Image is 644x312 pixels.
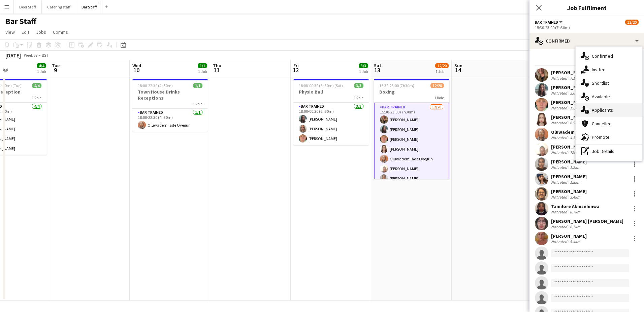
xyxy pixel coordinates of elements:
span: Thu [213,62,221,69]
div: Cancelled [576,117,642,130]
div: BST [42,53,49,58]
div: 15:30-23:00 (7h30m) [535,25,639,30]
div: Shortlist [576,76,642,90]
div: [PERSON_NAME] [551,233,587,239]
span: Fri [293,62,299,69]
div: 3.6km [569,90,582,96]
span: 12/20 [435,63,449,68]
span: 11 [212,66,221,74]
div: 1.8km [569,180,582,185]
div: [PERSON_NAME] [PERSON_NAME] [551,218,623,224]
div: Not rated [551,90,569,96]
h3: Job Fulfilment [529,3,644,12]
span: Sun [454,62,462,69]
div: 7.1km [569,76,582,81]
span: Bar trained [535,20,558,25]
div: 6.9km [569,120,582,125]
span: 1/1 [193,83,202,88]
span: 3/3 [359,63,368,68]
a: Edit [19,28,32,36]
span: 12 [292,66,299,74]
span: 14 [453,66,462,74]
span: 3/3 [354,83,363,88]
div: 6.7km [569,224,582,229]
div: 1 Job [436,69,448,74]
div: [PERSON_NAME] [551,70,587,76]
span: Comms [53,29,68,35]
span: Sat [374,62,381,69]
span: Week 37 [22,53,39,58]
div: Confirmed [529,33,644,49]
div: Not rated [551,224,569,229]
div: 4.3km [569,135,582,140]
div: Not rated [551,120,569,125]
div: [PERSON_NAME] [551,188,587,194]
div: [PERSON_NAME] [551,174,587,180]
span: 9 [51,66,60,74]
span: 15:30-23:00 (7h30m) [379,83,414,88]
div: Not rated [551,76,569,81]
button: Catering staff [42,0,76,14]
div: Not rated [551,165,569,170]
span: 18:00-00:30 (6h30m) (Sat) [299,83,343,88]
div: [PERSON_NAME] [551,84,587,90]
button: Bar Staff [76,0,102,14]
div: Not rated [551,239,569,244]
div: Tamilore Akinsehinwa [551,203,600,209]
app-card-role: Bar trained3/318:00-00:30 (6h30m)[PERSON_NAME][PERSON_NAME][PERSON_NAME] [293,103,369,145]
span: 10 [131,66,141,74]
div: Not rated [551,105,569,110]
span: Wed [132,62,141,69]
h3: Physio Ball [293,89,369,95]
a: Comms [50,28,71,36]
span: 1 Role [434,95,444,100]
span: 1 Role [32,95,41,100]
h3: Town House Drinks Receptions [132,89,208,101]
div: Not rated [551,180,569,185]
span: 1 Role [354,95,363,100]
span: Edit [22,29,29,35]
span: 1/1 [198,63,207,68]
button: Door Staff [14,0,42,14]
div: 5.4km [569,239,582,244]
span: Jobs [36,29,46,35]
app-job-card: 18:00-00:30 (6h30m) (Sat)3/3Physio Ball1 RoleBar trained3/318:00-00:30 (6h30m)[PERSON_NAME][PERSO... [293,79,369,145]
div: Invited [576,63,642,76]
span: 18:00-22:30 (4h30m) [138,83,173,88]
span: 4/4 [32,83,41,88]
span: 13 [373,66,381,74]
span: View [5,29,15,35]
app-job-card: 15:30-23:00 (7h30m)12/20Boxing1 RoleBar trained12/2015:30-23:00 (7h30m)[PERSON_NAME][PERSON_NAME]... [374,79,449,179]
div: Job Details [576,145,642,158]
div: Not rated [551,150,569,155]
h3: Boxing [374,89,449,95]
div: [PERSON_NAME] [551,144,587,150]
div: [PERSON_NAME] [551,99,587,105]
app-job-card: 18:00-22:30 (4h30m)1/1Town House Drinks Receptions1 RoleBar trained1/118:00-22:30 (4h30m)Oluwadem... [132,79,208,132]
a: Jobs [33,28,49,36]
div: [DATE] [5,52,21,59]
div: [PERSON_NAME] [551,114,587,120]
a: View [3,28,18,36]
div: 8.7km [569,209,582,214]
div: 1.2km [569,165,582,170]
div: 1 Job [198,69,207,74]
div: Not rated [551,135,569,140]
div: Oluwademilade Oyegun [551,129,604,135]
div: 780m [569,150,581,155]
app-card-role: Bar trained1/118:00-22:30 (4h30m)Oluwademilade Oyegun [132,109,208,132]
div: Available [576,90,642,103]
div: Promote [576,130,642,144]
span: 12/20 [625,20,639,25]
span: 12/20 [430,83,444,88]
div: 2.4km [569,194,582,200]
span: 4/4 [37,63,46,68]
h1: Bar Staff [5,16,36,26]
div: Not rated [551,194,569,200]
div: Confirmed [576,49,642,63]
div: 15.1km [569,105,584,110]
span: Tue [52,62,60,69]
